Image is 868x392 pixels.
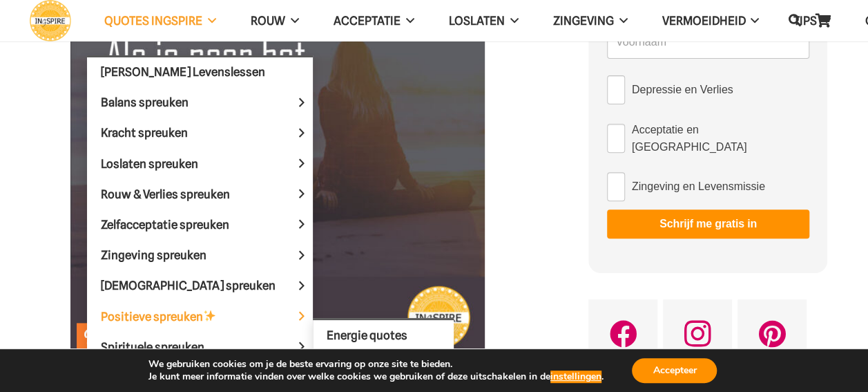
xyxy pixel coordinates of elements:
span: Loslaten spreuken [101,157,222,171]
input: Voornaam [607,26,809,59]
span: VERMOEIDHEID [662,14,745,28]
span: Zingeving en Levensmissie [632,178,765,195]
a: Loslaten [432,3,536,39]
a: Zingeving spreuken [87,241,313,271]
a: Zelfacceptatie spreuken [87,209,313,240]
a: Pinterest [737,299,807,368]
input: Acceptatie en [GEOGRAPHIC_DATA] [607,124,625,153]
a: QUOTES INGSPIRE [87,3,233,39]
a: TIPS [776,3,848,39]
input: Depressie en Verlies [607,75,625,104]
a: Positieve spreuken✨ [87,301,313,332]
a: Balans spreuken [87,88,313,118]
span: Acceptatie en [GEOGRAPHIC_DATA] [632,121,809,156]
li: Pinterest [77,323,108,351]
span: [DEMOGRAPHIC_DATA] spreuken [101,279,299,292]
span: Spirituele spreuken [101,340,228,354]
span: Zingeving spreuken [101,248,230,262]
a: Rouw & Verlies spreuken [87,179,313,209]
span: Zingeving [552,14,613,28]
a: Acceptatie [316,3,432,39]
a: [DEMOGRAPHIC_DATA] spreuken [87,271,313,301]
a: Kracht spreuken [87,118,313,149]
button: Schrijf me gratis in [607,209,809,239]
span: Balans spreuken [101,95,212,109]
span: Energie quotes [327,328,407,342]
p: We gebruiken cookies om je de beste ervaring op onze site te bieden. [148,358,604,371]
span: Positieve spreuken [101,310,240,324]
a: Spirituele spreuken [87,332,313,362]
span: [PERSON_NAME] Levenslessen [101,65,265,79]
a: Zoeken [781,4,809,37]
a: Zingeving [535,3,644,39]
span: Zelfacceptatie spreuken [101,218,253,232]
a: [PERSON_NAME] Levenslessen [87,57,313,88]
a: Pin to Pinterest [77,323,104,351]
a: Energie quotes [313,320,454,351]
a: Facebook [588,299,657,368]
button: instellingen [550,371,601,383]
a: Instagram [663,299,732,368]
span: ROUW [251,14,285,28]
span: Acceptatie [334,14,401,28]
button: Accepteer [632,358,717,383]
span: Loslaten [449,14,505,28]
span: Rouw & Verlies spreuken [101,187,253,201]
p: Je kunt meer informatie vinden over welke cookies we gebruiken of deze uitschakelen in de . [148,371,604,383]
img: ✨ [204,310,215,321]
a: VERMOEIDHEID [644,3,776,39]
input: Zingeving en Levensmissie [607,172,625,201]
span: Kracht spreuken [101,126,211,140]
a: ROUW [233,3,316,39]
a: Loslaten spreuken [87,149,313,179]
span: QUOTES INGSPIRE [104,14,202,28]
span: Depressie en Verlies [632,81,733,98]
